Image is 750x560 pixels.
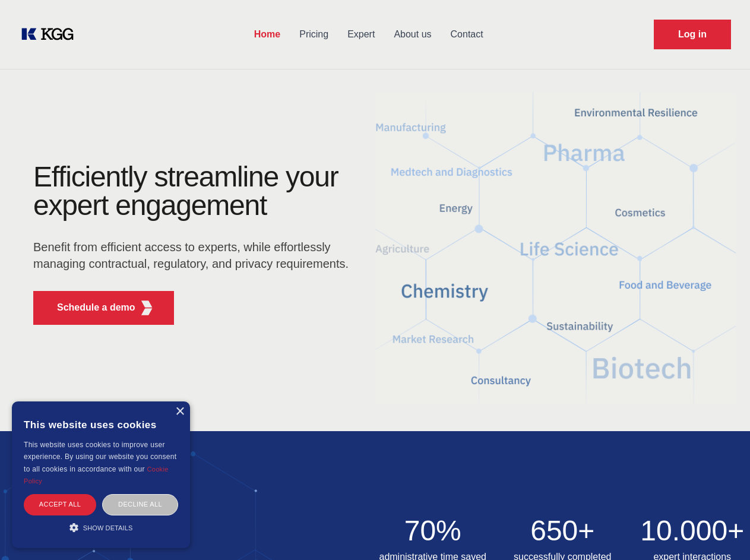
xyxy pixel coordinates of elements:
span: This website uses cookies to improve user experience. By using our website you consent to all coo... [24,441,176,473]
img: KGG Fifth Element RED [140,300,154,315]
a: About us [384,19,441,50]
button: Schedule a demoKGG Fifth Element RED [33,291,174,325]
div: Decline all [102,494,178,515]
h1: Efficiently streamline your expert engagement [33,163,356,220]
a: Cookie Policy [24,466,169,485]
p: Benefit from efficient access to experts, while effortlessly managing contractual, regulatory, an... [33,239,356,272]
p: Schedule a demo [57,300,135,315]
a: KOL Knowledge Platform: Talk to Key External Experts (KEE) [19,25,83,44]
div: Show details [24,521,178,533]
iframe: Chat Widget [691,503,750,560]
a: Home [245,19,290,50]
h2: 70% [375,517,491,545]
img: KGG Fifth Element RED [375,77,736,419]
a: Pricing [290,19,338,50]
a: Request Demo [654,20,731,49]
a: Expert [338,19,384,50]
div: Accept all [24,494,96,515]
span: Show details [83,524,133,531]
a: Contact [441,19,493,50]
h2: 650+ [505,517,621,545]
div: This website uses cookies [24,410,178,439]
div: Close [175,407,184,416]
